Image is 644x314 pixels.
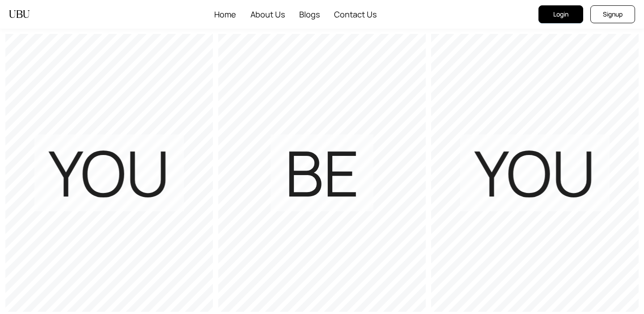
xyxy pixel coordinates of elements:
[475,142,596,204] h1: YOU
[553,9,568,19] span: Login
[49,142,170,204] h1: YOU
[285,142,359,204] h1: BE
[603,9,623,19] span: Signup
[538,5,583,23] button: Login
[590,5,635,23] button: Signup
